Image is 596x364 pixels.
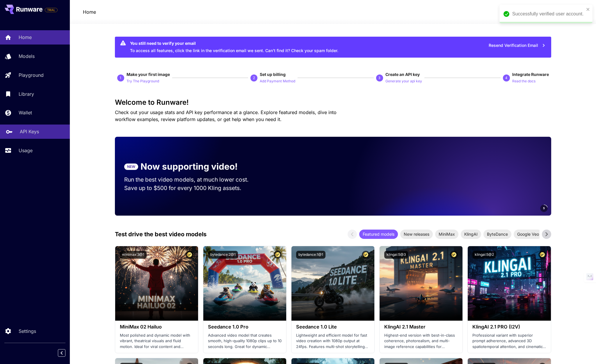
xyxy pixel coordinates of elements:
h3: Seedance 1.0 Lite [296,324,370,330]
p: Models [19,53,35,60]
p: 4 [505,75,507,81]
p: Playground [19,72,44,79]
p: 1 [120,75,122,81]
div: Collapse sidebar [62,348,70,358]
span: Create an API key [385,72,420,77]
button: Read the docs [512,77,535,84]
img: alt [380,246,462,321]
p: NEW [127,164,135,169]
span: Google Veo [514,231,542,237]
img: alt [115,246,198,321]
p: Test drive the best video models [115,230,207,239]
div: You still need to verify your email [130,40,338,46]
span: TRIAL [45,8,57,12]
div: Featured models [359,230,398,239]
button: close [586,7,590,12]
p: Generate your api key [385,79,422,84]
button: Certified Model – Vetted for best performance and includes a commercial license. [450,251,458,259]
h3: MiniMax 02 Hailuo [120,324,193,330]
span: Check out your usage stats and API key performance at a glance. Explore featured models, dive int... [115,109,337,122]
p: Most polished and dynamic model with vibrant, theatrical visuals and fluid motion. Ideal for vira... [120,333,193,350]
span: ByteDance [483,231,511,237]
div: New releases [400,230,433,239]
p: Run the best video models, at much lower cost. [124,175,260,184]
img: alt [203,246,286,321]
p: Read the docs [512,79,535,84]
p: Now supporting video! [140,160,238,173]
span: Featured models [359,231,398,237]
h3: KlingAI 2.1 Master [384,324,458,330]
button: klingai:5@3 [384,251,408,259]
p: Library [19,90,34,97]
h3: KlingAI 2.1 PRO (I2V) [472,324,546,330]
span: Make your first image [127,72,170,77]
div: Successfully verified user account. [512,10,584,17]
button: bytedance:1@1 [296,251,325,259]
button: minimax:3@1 [120,251,147,259]
span: KlingAI [461,231,481,237]
h3: Seedance 1.0 Pro [208,324,282,330]
p: API Keys [20,128,39,135]
h3: Welcome to Runware! [115,98,551,106]
button: Try The Playground [127,77,159,84]
button: bytedance:2@1 [208,251,238,259]
p: Try The Playground [127,79,159,84]
p: 3 [378,75,380,81]
p: Settings [19,328,36,335]
span: Add your payment card to enable full platform functionality. [45,6,58,13]
div: KlingAI [461,230,481,239]
div: To access all features, click the link in the verification email we sent. Can’t find it? Check yo... [130,38,338,56]
img: alt [291,246,374,321]
span: New releases [400,231,433,237]
p: Add Payment Method [260,79,295,84]
p: Lightweight and efficient model for fast video creation with 1080p output at 24fps. Features mult... [296,333,370,350]
button: Certified Model – Vetted for best performance and includes a commercial license. [274,251,282,259]
p: Save up to $500 for every 1000 Kling assets. [124,184,260,192]
a: Home [83,8,96,15]
p: Wallet [19,109,32,116]
div: MiniMax [435,230,458,239]
p: Home [19,34,32,41]
div: Google Veo [514,230,542,239]
button: klingai:5@2 [472,251,496,259]
p: Professional variant with superior prompt adherence, advanced 3D spatiotemporal attention, and ci... [472,333,546,350]
button: Certified Model – Vetted for best performance and includes a commercial license. [538,251,546,259]
button: Certified Model – Vetted for best performance and includes a commercial license. [186,251,193,259]
span: 5 [543,206,545,210]
button: Certified Model – Vetted for best performance and includes a commercial license. [362,251,370,259]
p: Highest-end version with best-in-class coherence, photorealism, and multi-image reference capabil... [384,333,458,350]
span: Integrate Runware [512,72,549,77]
img: alt [468,246,551,321]
button: Generate your api key [385,77,422,84]
nav: breadcrumb [83,8,96,15]
p: Usage [19,147,33,154]
p: 2 [253,75,255,81]
div: ByteDance [483,230,511,239]
button: Resend Verification Email [485,40,549,52]
button: Collapse sidebar [58,349,65,357]
span: MiniMax [435,231,458,237]
button: Add Payment Method [260,77,295,84]
span: Set up billing [260,72,286,77]
p: Advanced video model that creates smooth, high-quality 1080p clips up to 10 seconds long. Great f... [208,333,282,350]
